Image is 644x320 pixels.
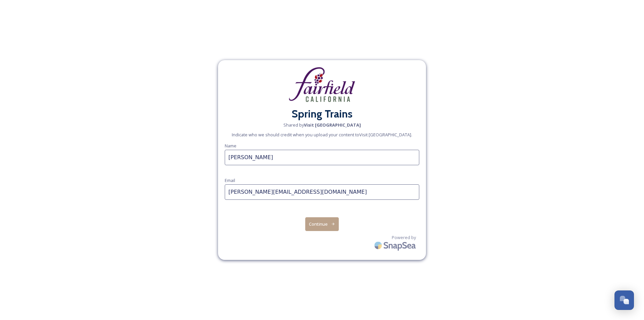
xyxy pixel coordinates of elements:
button: Continue [305,217,339,231]
span: Name [225,143,236,149]
strong: Visit [GEOGRAPHIC_DATA] [304,122,361,128]
input: Name [225,150,419,165]
img: fcvb-logo-2020-FINAL.png [288,67,356,102]
span: Email [225,177,235,183]
span: Powered by [392,234,416,241]
img: SnapSea Logo [372,237,419,253]
span: Shared by [283,122,361,128]
h2: Spring Trains [225,106,419,122]
span: Indicate who we should credit when you upload your content to Visit [GEOGRAPHIC_DATA] . [232,132,412,138]
input: photographer@snapsea.io [225,184,419,200]
button: Open Chat [614,290,634,310]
